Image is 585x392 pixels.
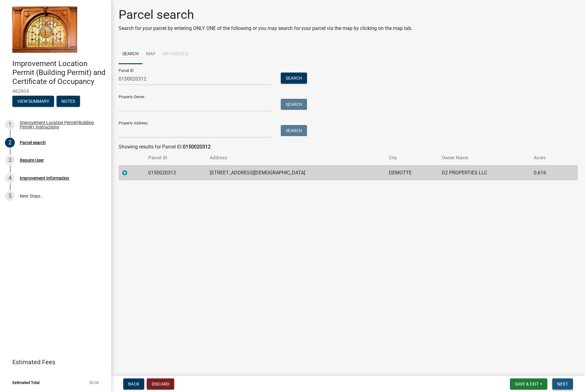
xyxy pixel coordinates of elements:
[183,144,211,150] strong: 0150020312
[206,165,385,180] td: [STREET_ADDRESS][DEMOGRAPHIC_DATA]
[557,382,568,386] span: Next
[119,143,578,151] div: Showing results for Parcel ID:
[119,25,412,32] p: Search for your parcel by entering ONLY ONE of the following or you may search for your parcel vi...
[20,120,101,129] div: Improvement Location Permit(Building Permit): Instructions
[142,44,159,64] a: Map
[128,382,139,386] span: Back
[12,99,54,104] wm-modal-confirm: Summary
[510,378,547,390] button: Save & Exit
[5,191,15,201] div: 5
[12,59,106,86] h4: Improvement Location Permit (Building Permit) and Certificate of Occupancy
[385,165,438,180] td: DEMOTTE
[5,120,15,130] div: 1
[281,125,307,136] button: Search
[5,155,15,165] div: 3
[20,140,46,145] div: Parcel search
[12,6,77,53] img: Jasper County, Indiana
[12,381,40,385] span: Estimated Total
[89,381,99,385] span: $0.00
[281,73,307,84] button: Search
[530,165,565,180] td: 0.616
[5,173,15,183] div: 4
[145,165,206,180] td: 0150020312
[515,382,539,386] span: Save & Exit
[57,99,80,104] wm-modal-confirm: Notes
[438,151,530,165] th: Owner Name
[5,138,15,148] div: 2
[119,7,412,22] h1: Parcel search
[119,44,142,64] a: Search
[57,96,80,107] button: Notes
[206,151,385,165] th: Address
[385,151,438,165] th: City
[20,158,44,162] div: Require User
[552,378,573,390] button: Next
[20,176,69,180] div: Improvement Information
[5,356,101,368] a: Estimated Fees
[123,378,144,390] button: Back
[12,96,54,107] button: View Summary
[438,165,530,180] td: D2 PROPERTIES LLC
[145,151,206,165] th: Parcel ID
[530,151,565,165] th: Acres
[281,99,307,110] button: Search
[147,378,174,390] button: Discard
[12,88,99,94] span: 462604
